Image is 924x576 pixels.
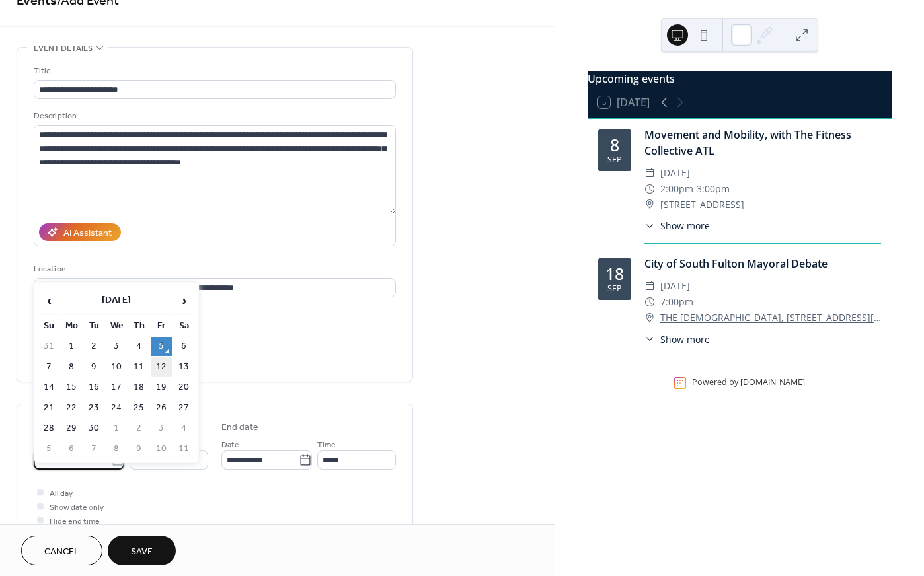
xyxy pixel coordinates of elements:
button: AI Assistant [39,223,121,241]
td: 1 [106,419,127,438]
button: Save [108,536,176,565]
td: 6 [173,337,194,356]
th: Th [128,316,149,336]
td: 2 [83,337,104,356]
td: 19 [151,378,172,397]
span: Event details [34,42,93,55]
td: 9 [83,357,104,377]
td: 15 [61,378,82,397]
th: Su [38,316,59,336]
a: THE [DEMOGRAPHIC_DATA], [STREET_ADDRESS][US_STATE] [660,310,881,326]
td: 6 [61,439,82,458]
td: 11 [173,439,194,458]
td: 14 [38,378,59,397]
span: ‹ [39,287,59,314]
div: Movement and Mobility, with The Fitness Collective ATL [644,127,881,159]
td: 7 [38,357,59,377]
td: 3 [106,337,127,356]
td: 26 [151,398,172,417]
td: 31 [38,337,59,356]
div: Sep [607,285,622,293]
button: ​Show more [644,332,710,346]
td: 23 [83,398,104,417]
span: 3:00pm [697,181,730,197]
td: 11 [128,357,149,377]
span: Save [131,545,153,559]
div: Sep [607,156,622,164]
td: 5 [38,439,59,458]
div: ​ [644,332,655,346]
span: Date [221,438,239,452]
th: [DATE] [61,287,172,315]
div: End date [221,421,258,435]
span: Cancel [44,545,79,559]
td: 30 [83,419,104,438]
div: ​ [644,278,655,294]
td: 7 [83,439,104,458]
span: [STREET_ADDRESS] [660,197,744,213]
th: Tu [83,316,104,336]
span: [DATE] [660,165,690,181]
td: 12 [151,357,172,377]
td: 25 [128,398,149,417]
td: 1 [61,337,82,356]
span: [DATE] [660,278,690,294]
div: ​ [644,294,655,310]
div: ​ [644,310,655,326]
div: Title [34,64,393,78]
td: 9 [128,439,149,458]
button: ​Show more [644,219,710,233]
span: 2:00pm [660,181,693,197]
td: 4 [173,419,194,438]
td: 27 [173,398,194,417]
td: 29 [61,419,82,438]
div: City of South Fulton Mayoral Debate [644,256,881,271]
th: Sa [173,316,194,336]
td: 18 [128,378,149,397]
span: - [693,181,697,197]
span: Time [317,438,336,452]
td: 17 [106,378,127,397]
span: Show date only [50,501,104,515]
button: Cancel [21,536,102,565]
div: ​ [644,219,655,233]
td: 28 [38,419,59,438]
td: 21 [38,398,59,417]
div: Description [34,109,393,123]
td: 5 [151,337,172,356]
div: 8 [610,137,619,153]
div: Location [34,262,393,276]
span: 7:00pm [660,294,693,310]
td: 10 [151,439,172,458]
div: 18 [605,266,624,282]
td: 4 [128,337,149,356]
td: 8 [61,357,82,377]
div: ​ [644,181,655,197]
div: ​ [644,197,655,213]
td: 13 [173,357,194,377]
div: Upcoming events [588,71,892,87]
span: All day [50,487,73,501]
td: 10 [106,357,127,377]
span: › [174,287,194,314]
td: 16 [83,378,104,397]
td: 20 [173,378,194,397]
span: Show more [660,219,710,233]
div: AI Assistant [63,227,112,240]
a: [DOMAIN_NAME] [740,377,805,388]
td: 8 [106,439,127,458]
th: We [106,316,127,336]
span: Hide end time [50,515,100,528]
td: 22 [61,398,82,417]
th: Mo [61,316,82,336]
div: ​ [644,165,655,181]
td: 2 [128,419,149,438]
th: Fr [151,316,172,336]
td: 3 [151,419,172,438]
div: Powered by [692,377,805,388]
span: Show more [660,332,710,346]
td: 24 [106,398,127,417]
